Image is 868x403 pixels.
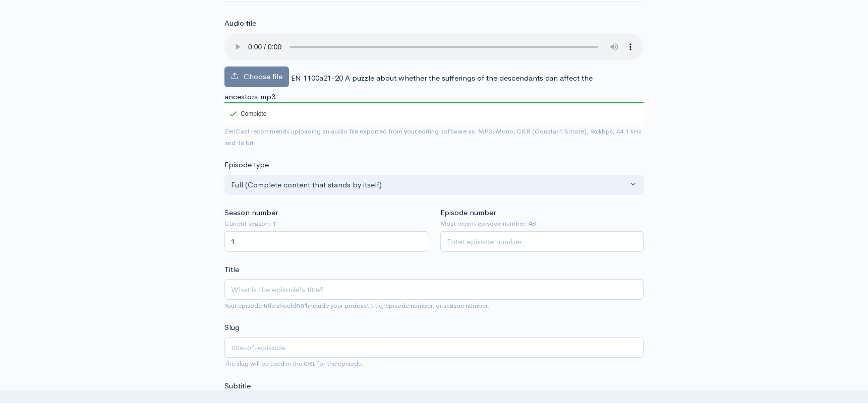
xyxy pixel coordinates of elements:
span: Choose file [244,72,282,81]
div: 100% [224,102,644,103]
small: Most recent episode number: 48 [440,219,644,229]
strong: not [296,301,308,310]
small: Your episode title should include your podcast title, episode number, or season number. [224,301,490,310]
label: Audio file [224,18,256,29]
small: Current season: 1 [224,219,428,229]
input: Enter season number for this episode [224,231,428,252]
small: The slug will be used in the URL for the episode. [224,359,364,368]
div: Complete [229,111,266,117]
input: title-of-episode [224,338,644,358]
label: Subtitle [224,380,251,392]
small: ZenCast recommends uploading an audio file exported from your editing software as: MP3, Mono, CBR... [224,127,642,147]
span: EN 1100a21-20 A puzzle about whether the sufferings of the descendants can affect the ancestors.mp3 [224,73,593,101]
label: Title [224,264,239,276]
label: Episode number [440,207,496,219]
div: Complete [224,102,268,125]
label: Slug [224,322,240,333]
label: Season number [224,207,278,219]
label: Episode type [224,159,269,171]
button: Full (Complete content that stands by itself) [224,175,644,195]
input: What is the episode's title? [224,279,644,300]
div: Full (Complete content that stands by itself) [231,179,628,191]
input: Enter episode number [440,231,644,252]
